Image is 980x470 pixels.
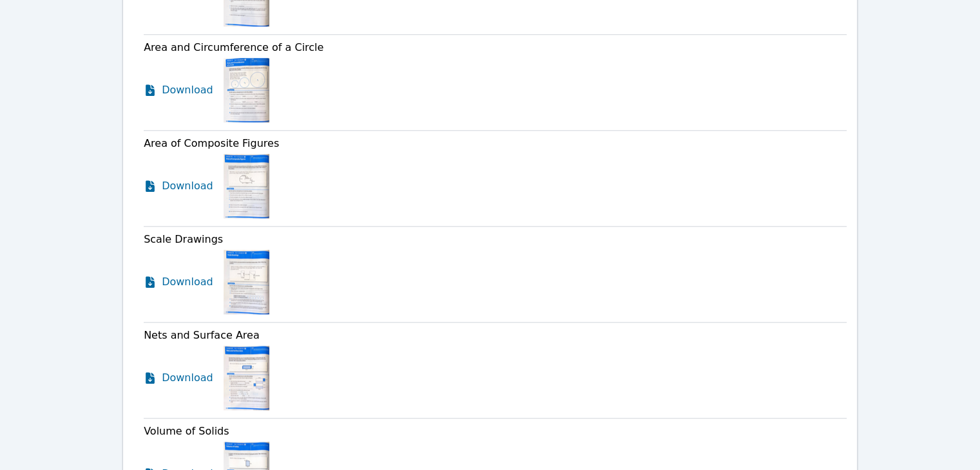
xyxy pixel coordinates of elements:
[144,154,213,218] a: Download
[144,233,223,245] span: Scale Drawings
[144,58,213,122] a: Download
[144,425,229,437] span: Volume of Solids
[144,41,323,53] span: Area and Circumference of a Circle
[224,250,269,314] img: Scale Drawings
[224,154,269,218] img: Area of Composite Figures
[144,250,213,314] a: Download
[224,58,269,122] img: Area and Circumference of a Circle
[162,274,213,290] span: Download
[162,178,213,194] span: Download
[162,370,213,386] span: Download
[144,329,260,341] span: Nets and Surface Area
[144,137,279,149] span: Area of Composite Figures
[144,346,213,410] a: Download
[162,82,213,98] span: Download
[224,346,269,410] img: Nets and Surface Area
